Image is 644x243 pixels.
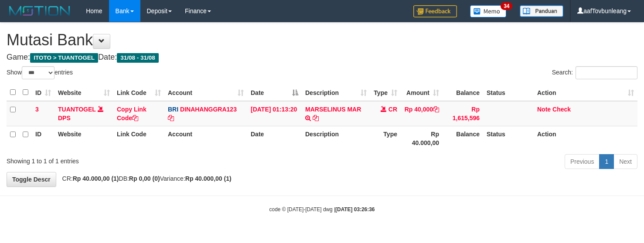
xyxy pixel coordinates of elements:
[32,126,55,151] th: ID
[483,126,534,151] th: Status
[335,206,375,213] strong: [DATE] 03:26:36
[7,153,262,165] div: Showing 1 to 1 of 1 entries
[117,53,159,63] span: 31/08 - 31/08
[370,126,401,151] th: Type
[22,66,55,79] select: Showentries
[599,154,614,169] a: 1
[117,106,147,121] a: Copy Link Code
[58,175,232,182] span: CR: DB: Variance:
[58,106,96,113] a: TUANTOGEL
[483,84,534,101] th: Status
[32,84,55,101] th: ID: activate to sort column ascending
[302,126,370,151] th: Description
[401,126,443,151] th: Rp 40.000,00
[55,126,113,151] th: Website
[247,126,302,151] th: Date
[401,101,443,126] td: Rp 40,000
[164,126,247,151] th: Account
[534,84,637,101] th: Action: activate to sort column ascending
[613,154,637,169] a: Next
[55,84,113,101] th: Website: activate to sort column ascending
[55,101,113,126] td: DPS
[7,53,637,62] h4: Game: Date:
[7,66,73,79] label: Show entries
[552,106,571,113] a: Check
[443,101,483,126] td: Rp 1,615,596
[305,106,361,113] a: MARSELINUS MAR
[443,84,483,101] th: Balance
[35,106,39,113] span: 3
[7,172,56,187] a: Toggle Descr
[185,175,232,182] strong: Rp 40.000,00 (1)
[180,106,237,113] a: DINAHANGGRA123
[401,84,443,101] th: Amount: activate to sort column ascending
[520,5,563,17] img: panduan.png
[113,126,164,151] th: Link Code
[7,4,73,17] img: MOTION_logo.png
[537,106,551,113] a: Note
[168,115,174,121] a: Copy DINAHANGGRA123 to clipboard
[164,84,247,101] th: Account: activate to sort column ascending
[388,106,397,113] span: CR
[313,115,319,121] a: Copy MARSELINUS MAR to clipboard
[413,5,457,17] img: Feedback.jpg
[433,106,439,113] a: Copy Rp 40,000 to clipboard
[7,31,637,49] h1: Mutasi Bank
[552,66,637,79] label: Search:
[247,84,302,101] th: Date: activate to sort column descending
[168,106,178,113] span: BRI
[30,53,98,63] span: ITOTO > TUANTOGEL
[247,101,302,126] td: [DATE] 01:13:20
[113,84,164,101] th: Link Code: activate to sort column ascending
[269,206,375,213] small: code © [DATE]-[DATE] dwg |
[443,126,483,151] th: Balance
[501,2,512,10] span: 34
[370,84,401,101] th: Type: activate to sort column ascending
[565,154,600,169] a: Previous
[470,5,507,17] img: Button%20Memo.svg
[302,84,370,101] th: Description: activate to sort column ascending
[129,175,160,182] strong: Rp 0,00 (0)
[534,126,637,151] th: Action
[576,66,637,79] input: Search:
[73,175,119,182] strong: Rp 40.000,00 (1)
